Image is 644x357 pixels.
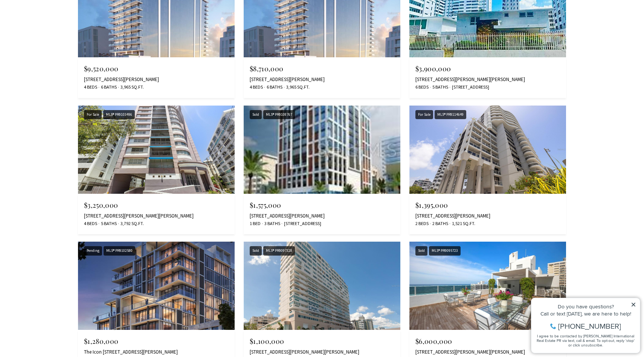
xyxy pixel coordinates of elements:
[263,246,295,256] div: MLS® PR9097328
[250,84,263,90] span: 4 Beds
[84,110,102,120] div: For Sale
[8,17,109,22] div: Do you have questions?
[262,221,280,227] span: 3 Baths
[415,213,560,219] div: [STREET_ADDRESS][PERSON_NAME]
[415,110,433,120] div: For Sale
[429,246,461,256] div: MLS® PR9095723
[119,84,144,90] span: 3,965 Sq.Ft.
[250,201,281,210] span: $1,575,000
[430,84,448,90] span: 5 Baths
[435,110,466,120] div: MLS® PR9114649
[104,246,135,256] div: MLS® PR9102580
[250,77,394,83] div: [STREET_ADDRESS][PERSON_NAME]
[250,337,284,346] span: $1,100,000
[263,110,295,120] div: MLS® PR9108767
[415,201,448,210] span: $1,395,000
[84,64,118,73] span: $9,520,000
[250,349,394,355] div: [STREET_ADDRESS][PERSON_NAME][PERSON_NAME]
[415,246,427,256] div: Sold
[8,24,109,29] div: Call or text [DATE], we are here to help!
[84,349,229,355] div: The Icon [STREET_ADDRESS][PERSON_NAME]
[265,84,282,90] span: 6 Baths
[119,221,144,227] span: 3,792 Sq.Ft.
[284,84,310,90] span: 3,965 Sq.Ft.
[250,213,394,219] div: [STREET_ADDRESS][PERSON_NAME]
[84,84,97,90] span: 4 Beds
[9,46,107,61] span: I agree to be contacted by [PERSON_NAME] International Real Estate PR via text, call & email. To ...
[99,221,117,227] span: 5 Baths
[103,110,135,120] div: MLS® PR9103496
[84,337,118,346] span: $1,280,000
[450,84,489,90] span: [STREET_ADDRESS]
[415,337,452,346] span: $6,000,000
[78,106,235,234] a: For Sale MLS® PR9103496 $3,250,000 [STREET_ADDRESS][PERSON_NAME][PERSON_NAME] 4 Beds 5 Baths 3,79...
[31,35,94,43] span: [PHONE_NUMBER]
[84,246,102,256] div: Pending
[282,221,321,227] span: [STREET_ADDRESS]
[450,221,475,227] span: 1,521 Sq.Ft.
[250,246,262,256] div: Sold
[84,221,97,227] span: 4 Beds
[415,349,560,355] div: [STREET_ADDRESS][PERSON_NAME][PERSON_NAME]
[430,221,448,227] span: 2 Baths
[409,106,566,234] a: For Sale MLS® PR9114649 $1,395,000 [STREET_ADDRESS][PERSON_NAME] 2 Beds 2 Baths 1,521 Sq.Ft.
[415,221,429,227] span: 2 Beds
[244,106,400,234] a: Sold MLS® PR9108767 $1,575,000 [STREET_ADDRESS][PERSON_NAME] 1 Bed 3 Baths [STREET_ADDRESS]
[84,213,229,219] div: [STREET_ADDRESS][PERSON_NAME][PERSON_NAME]
[415,84,429,90] span: 6 Beds
[250,110,262,120] div: Sold
[415,77,560,83] div: [STREET_ADDRESS][PERSON_NAME][PERSON_NAME]
[99,84,117,90] span: 6 Baths
[415,64,451,73] span: $3,900,000
[84,201,118,210] span: $3,250,000
[250,64,283,73] span: $8,710,000
[250,221,261,227] span: 1 Bed
[84,77,229,83] div: [STREET_ADDRESS][PERSON_NAME]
